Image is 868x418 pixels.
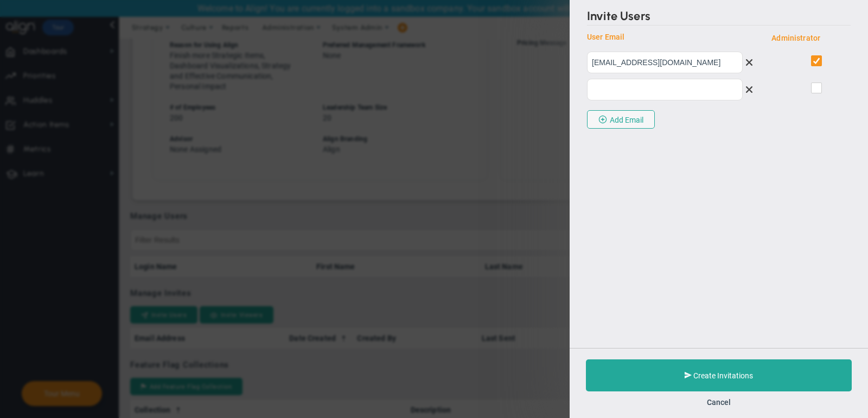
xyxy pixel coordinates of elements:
[707,398,731,407] button: Cancel
[693,371,753,380] span: Create Invitations
[771,34,820,42] span: Administrator
[587,9,851,26] h2: Invite Users
[587,110,655,129] button: Add Email
[586,359,852,391] button: Create Invitations
[587,33,771,41] div: User Email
